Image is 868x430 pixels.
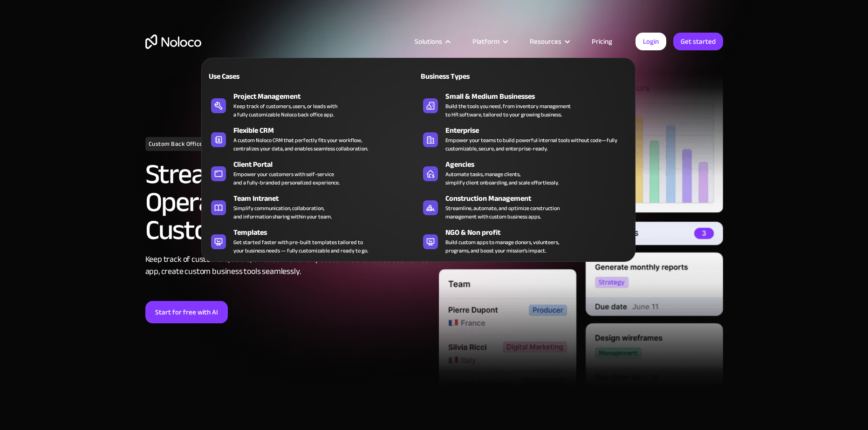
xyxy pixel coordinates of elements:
[145,253,430,278] div: Keep track of customers, users, or leads with a fully customizable Noloco back office app, create...
[418,225,630,257] a: NGO & Non profitBuild custom apps to manage donors, volunteers,programs, and boost your mission’s...
[445,159,635,170] div: Agencies
[445,204,560,221] div: Streamline, automate, and optimize construction management with custom business apps.
[206,65,418,87] a: Use Cases
[233,125,423,136] div: Flexible CRM
[206,157,418,189] a: Client PortalEmpower your customers with self-serviceand a fully-branded personalized experience.
[418,123,630,155] a: EnterpriseEmpower your teams to build powerful internal tools without code—fully customizable, se...
[233,136,368,153] div: A custom Noloco CRM that perfectly fits your workflow, centralizes your data, and enables seamles...
[415,35,442,48] div: Solutions
[418,89,630,121] a: Small & Medium BusinessesBuild the tools you need, from inventory managementto HR software, tailo...
[206,71,308,82] div: Use Cases
[472,35,499,48] div: Platform
[206,123,418,155] a: Flexible CRMA custom Noloco CRM that perfectly fits your workflow,centralizes your data, and enab...
[445,136,626,153] div: Empower your teams to build powerful internal tools without code—fully customizable, secure, and ...
[445,102,571,119] div: Build the tools you need, from inventory management to HR software, tailored to your growing busi...
[233,170,340,187] div: Empower your customers with self-service and a fully-branded personalized experience.
[418,65,630,87] a: Business Types
[233,204,332,221] div: Simplify communication, collaboration, and information sharing within your team.
[206,191,418,223] a: Team IntranetSimplify communication, collaboration,and information sharing within your team.
[233,238,368,255] div: Get started faster with pre-built templates tailored to your business needs — fully customizable ...
[206,89,418,121] a: Project ManagementKeep track of customers, users, or leads witha fully customizable Noloco back o...
[145,137,240,151] h1: Custom Back Office App Builder
[445,91,635,102] div: Small & Medium Businesses
[233,159,423,170] div: Client Portal
[445,170,559,187] div: Automate tasks, manage clients, simplify client onboarding, and scale effortlessly.
[445,125,635,136] div: Enterprise
[201,45,636,262] nav: Solutions
[145,34,201,49] a: home
[636,33,666,50] a: Login
[233,102,337,119] div: Keep track of customers, users, or leads with a fully customizable Noloco back office app.
[206,225,418,257] a: TemplatesGet started faster with pre-built templates tailored toyour business needs — fully custo...
[530,35,561,48] div: Resources
[445,193,635,204] div: Construction Management
[461,35,518,48] div: Platform
[233,193,423,204] div: Team Intranet
[418,191,630,223] a: Construction ManagementStreamline, automate, and optimize constructionmanagement with custom busi...
[418,71,520,82] div: Business Types
[518,35,580,48] div: Resources
[418,157,630,189] a: AgenciesAutomate tasks, manage clients,simplify client onboarding, and scale effortlessly.
[403,35,461,48] div: Solutions
[445,227,635,238] div: NGO & Non profit
[233,91,423,102] div: Project Management
[145,301,228,323] a: Start for free with AI
[145,160,430,244] h2: Streamline Business Operations with a Custom Back Office App
[673,33,723,50] a: Get started
[445,238,559,255] div: Build custom apps to manage donors, volunteers, programs, and boost your mission’s impact.
[233,227,423,238] div: Templates
[580,35,624,48] a: Pricing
